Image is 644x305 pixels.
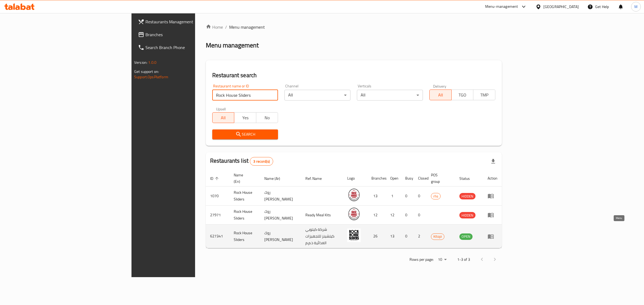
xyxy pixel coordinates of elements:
button: TMP [473,90,495,100]
div: Rows per page: [436,256,449,264]
td: 12 [367,206,386,225]
div: Menu [488,212,497,218]
span: Name (En) [234,172,254,185]
td: 26 [367,225,386,248]
div: [GEOGRAPHIC_DATA] [543,4,579,10]
span: All [432,91,449,99]
p: Rows per page: [409,256,434,263]
div: All [284,90,350,101]
td: 1 [386,187,401,206]
a: Search Branch Phone [134,41,239,54]
div: Menu-management [485,3,518,10]
span: TMP [475,91,493,99]
td: 0 [401,225,414,248]
th: Busy [401,170,414,187]
h2: Menu management [206,41,259,50]
span: Search [217,131,274,138]
span: TGO [454,91,471,99]
td: 0 [414,206,427,225]
td: 0 [401,187,414,206]
span: POS group [431,172,449,185]
input: Search for restaurant name or ID.. [212,90,278,101]
span: Kitopi [431,233,444,240]
img: Rock House Sliders [347,188,361,202]
span: 3 record(s) [250,159,273,164]
span: Name (Ar) [264,175,287,182]
td: روك [PERSON_NAME] [260,187,301,206]
a: Restaurants Management [134,15,239,28]
p: 1-3 of 3 [457,256,470,263]
span: Yes [236,114,254,122]
td: Rock House Sliders [229,206,260,225]
button: All [429,90,452,100]
td: Rock House Sliders [229,225,260,248]
h2: Restaurants list [210,157,273,166]
span: Search Branch Phone [145,44,235,51]
span: All [215,114,232,122]
div: Menu [488,193,497,199]
span: Version: [134,59,147,66]
th: Branches [367,170,386,187]
button: All [212,112,235,123]
span: rhs [431,193,440,199]
td: روك [PERSON_NAME] [260,206,301,225]
table: enhanced table [206,170,502,248]
button: TGO [451,90,474,100]
td: شركة كيتوبي كيتشينز للتجهيزات الغذائية ذ.م.م [301,225,343,248]
img: Rock House Sliders [347,229,361,242]
img: Rock House Sliders [347,207,361,221]
div: All [357,90,423,101]
th: Open [386,170,401,187]
a: Support.OpsPlatform [134,73,168,80]
td: 13 [386,225,401,248]
td: Ready Meal Kits [301,206,343,225]
nav: breadcrumb [206,24,502,30]
td: 0 [401,206,414,225]
span: M [634,4,638,10]
div: OPEN [459,233,473,240]
span: Status [459,175,477,182]
button: Search [212,129,278,139]
div: Export file [487,155,500,168]
button: Yes [234,112,256,123]
label: Upsell [216,107,226,111]
td: 13 [367,187,386,206]
td: Rock House Sliders [229,187,260,206]
span: Branches [145,31,235,38]
th: Logo [343,170,367,187]
span: 1.0.0 [148,59,156,66]
span: HIDDEN [459,193,475,199]
span: Ref. Name [305,175,329,182]
td: 0 [414,187,427,206]
th: Closed [414,170,427,187]
h2: Restaurant search [212,71,495,79]
td: 12 [386,206,401,225]
th: Action [483,170,502,187]
span: Get support on: [134,68,159,75]
td: روك [PERSON_NAME] [260,225,301,248]
span: Restaurants Management [145,18,235,25]
span: No [258,114,276,122]
label: Delivery [433,84,447,88]
td: 2 [414,225,427,248]
button: No [256,112,278,123]
span: HIDDEN [459,212,475,218]
span: Menu management [229,24,265,30]
a: Branches [134,28,239,41]
span: ID [210,175,220,182]
span: OPEN [459,233,473,240]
